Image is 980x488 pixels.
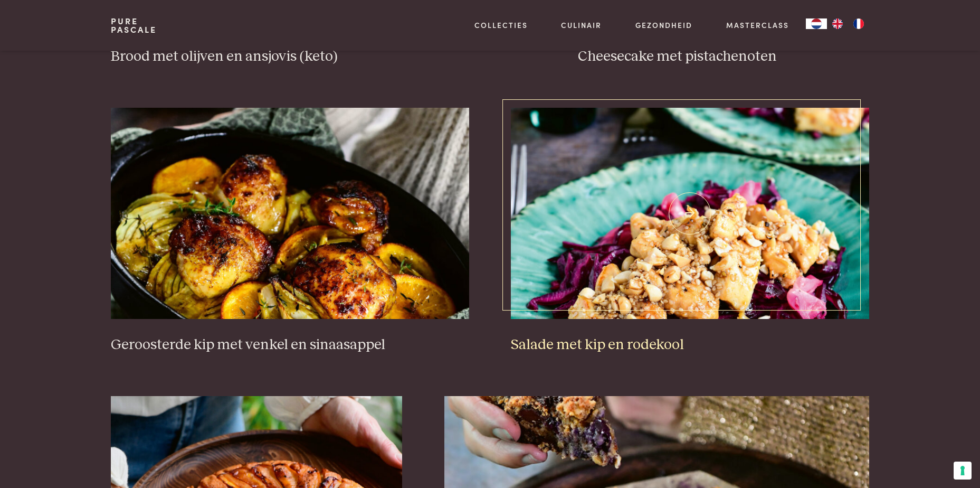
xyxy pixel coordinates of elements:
a: Culinair [561,20,602,31]
a: PurePascale [111,17,157,34]
a: Collecties [474,20,528,31]
img: Geroosterde kip met venkel en sinaasappel [111,108,469,319]
a: NL [806,18,827,29]
div: Language [806,18,827,29]
a: Salade met kip en rodekool Salade met kip en rodekool [511,108,869,354]
a: Geroosterde kip met venkel en sinaasappel Geroosterde kip met venkel en sinaasappel [111,108,469,354]
h3: Geroosterde kip met venkel en sinaasappel [111,336,469,354]
h3: Brood met olijven en ansjovis (keto) [111,48,536,66]
a: Masterclass [726,20,789,31]
aside: Language selected: Nederlands [806,18,869,29]
h3: Cheesecake met pistachenoten [578,48,869,66]
a: EN [827,18,848,29]
img: Salade met kip en rodekool [511,108,869,319]
a: FR [848,18,869,29]
a: Gezondheid [635,20,692,31]
h3: Salade met kip en rodekool [511,336,869,354]
button: Uw voorkeuren voor toestemming voor trackingtechnologieën [954,462,972,480]
ul: Language list [827,18,869,29]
